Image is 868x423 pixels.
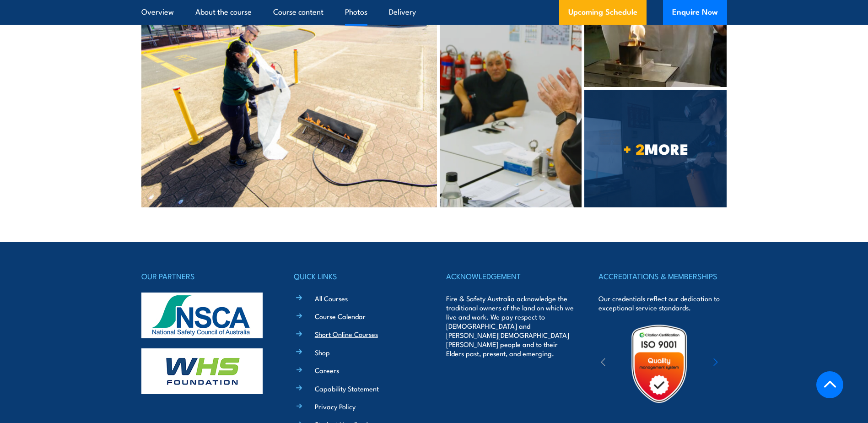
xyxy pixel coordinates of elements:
[315,329,378,339] a: Short Online Courses
[315,384,379,393] a: Capability Statement
[584,142,727,155] span: MORE
[315,311,366,321] a: Course Calendar
[315,347,330,357] a: Shop
[294,270,422,282] h4: QUICK LINKS
[315,293,348,303] a: All Courses
[584,90,727,207] a: + 2MORE
[446,270,574,282] h4: ACKNOWLEDGEMENT
[141,293,263,338] img: nsca-logo-footer
[598,270,727,282] h4: ACCREDITATIONS & MEMBERSHIPS
[315,401,356,411] a: Privacy Policy
[141,348,263,394] img: whs-logo-footer
[315,365,339,375] a: Careers
[446,294,574,358] p: Fire & Safety Australia acknowledge the traditional owners of the land on which we live and work....
[700,348,779,380] img: ewpa-logo
[141,270,270,282] h4: OUR PARTNERS
[623,137,645,160] strong: + 2
[619,324,699,404] img: Untitled design (19)
[598,294,727,312] p: Our credentials reflect our dedication to exceptional service standards.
